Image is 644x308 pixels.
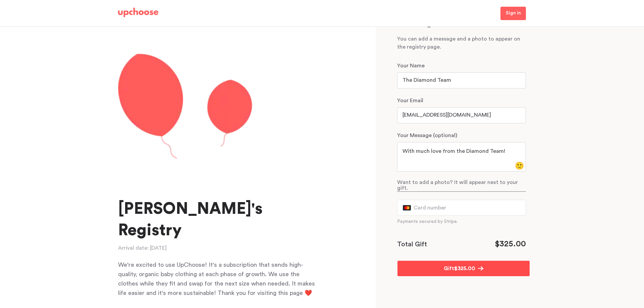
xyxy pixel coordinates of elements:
[150,244,167,252] time: [DATE]
[495,239,526,250] div: $ 325.00
[397,62,526,70] p: Your Name
[414,204,481,211] iframe: Secure card number input frame
[402,147,516,163] textarea: With much love from the Diamond Team!
[515,162,524,170] button: smile
[397,260,530,276] button: Gift$325.00
[118,8,158,20] a: UpChoose
[506,9,521,17] p: Sign in
[454,264,475,272] span: $ 325.00
[397,97,526,105] p: Your Email
[397,35,526,51] p: You can add a message and a photo to appear on the registry page.
[397,180,526,191] p: Want to add a photo? It will appear next to your gift.
[481,204,507,211] iframe: Secure expiration date input frame
[397,131,526,139] p: Your Message (optional)
[397,239,427,250] p: Total Gift
[397,218,526,225] p: Payments secured by Stripe.
[444,264,454,272] p: Gift
[118,8,158,17] img: UpChoose
[118,54,252,159] img: Luyen registry
[118,260,317,298] div: We're excited to use UpChoose! It's a subscription that sends high-quality, organic baby clothing...
[507,204,520,211] iframe: Secure CVC input frame
[118,198,317,241] h1: [PERSON_NAME]'s Registry
[118,244,149,252] p: Arrival date:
